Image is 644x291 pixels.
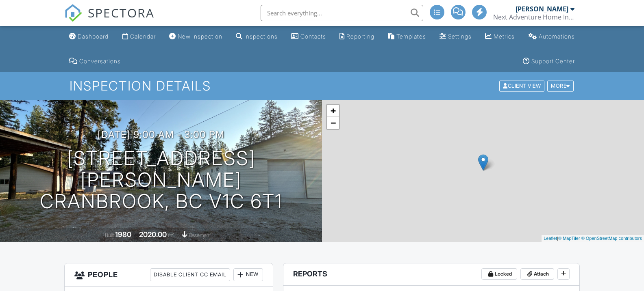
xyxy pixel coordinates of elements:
[79,58,121,65] div: Conversations
[233,29,281,44] a: Inspections
[396,33,426,40] div: Templates
[66,29,112,44] a: Dashboard
[105,232,114,238] span: Built
[516,5,568,13] div: [PERSON_NAME]
[130,33,156,40] div: Calendar
[327,105,339,117] a: Zoom in
[70,79,574,93] h1: Inspection Details
[64,11,154,28] a: SPECTORA
[300,33,326,40] div: Contacts
[166,29,226,44] a: New Inspection
[327,117,339,129] a: Zoom out
[189,232,211,238] span: basement
[150,268,230,281] div: Disable Client CC Email
[494,33,515,40] div: Metrics
[119,29,159,44] a: Calendar
[98,129,224,140] h3: [DATE] 9:00 am - 3:00 pm
[178,33,222,40] div: New Inspection
[78,33,109,40] div: Dashboard
[448,33,472,40] div: Settings
[482,29,518,44] a: Metrics
[66,54,124,69] a: Conversations
[115,230,131,239] div: 1980
[493,13,574,21] div: Next Adventure Home Inspections
[436,29,475,44] a: Settings
[288,29,329,44] a: Contacts
[385,29,429,44] a: Templates
[64,4,82,22] img: The Best Home Inspection Software - Spectora
[139,230,167,239] div: 2020.00
[542,235,644,242] div: |
[346,33,374,40] div: Reporting
[520,54,578,69] a: Support Center
[233,268,263,281] div: New
[558,236,580,241] a: © MapTiler
[65,263,273,287] h3: People
[498,82,546,88] a: Client View
[336,29,378,44] a: Reporting
[547,81,574,92] div: More
[539,33,575,40] div: Automations
[544,236,557,241] a: Leaflet
[168,232,174,238] span: m²
[88,4,154,21] span: SPECTORA
[499,81,544,92] div: Client View
[244,33,278,40] div: Inspections
[13,148,309,212] h1: [STREET_ADDRESS][PERSON_NAME] Cranbrook, BC V1C 6T1
[525,29,578,44] a: Automations (Basic)
[581,236,642,241] a: © OpenStreetMap contributors
[261,5,423,21] input: Search everything...
[531,58,575,65] div: Support Center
